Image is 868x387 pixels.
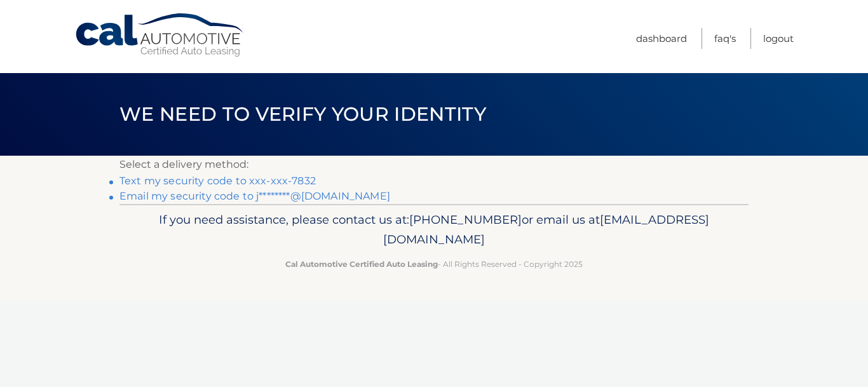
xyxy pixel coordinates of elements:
a: FAQ's [714,28,736,49]
p: Select a delivery method: [119,156,749,173]
a: Dashboard [636,28,687,49]
strong: Cal Automotive Certified Auto Leasing [285,259,438,269]
p: If you need assistance, please contact us at: or email us at [128,210,740,250]
a: Logout [763,28,794,49]
a: Email my security code to j********@[DOMAIN_NAME] [119,190,390,202]
span: [PHONE_NUMBER] [409,212,522,227]
p: - All Rights Reserved - Copyright 2025 [128,257,740,271]
span: We need to verify your identity [119,102,486,126]
a: Text my security code to xxx-xxx-7832 [119,175,316,187]
a: Cal Automotive [74,13,246,58]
